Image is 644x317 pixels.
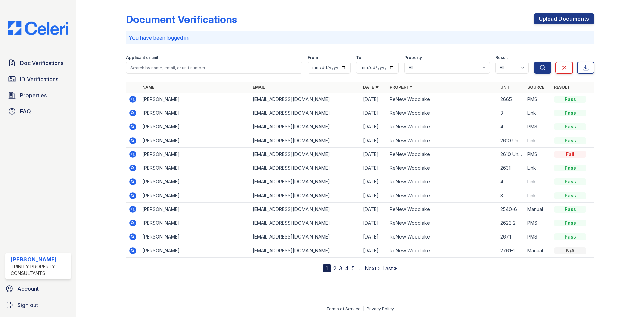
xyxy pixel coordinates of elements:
td: [DATE] [360,230,387,244]
div: Pass [554,192,586,199]
a: Unit [500,85,511,90]
div: Pass [554,165,586,171]
td: [PERSON_NAME] [140,134,250,148]
a: Properties [5,89,71,102]
label: From [308,55,318,60]
td: Manual [525,203,551,216]
td: [PERSON_NAME] [140,106,250,120]
td: Link [525,189,551,203]
iframe: chat widget [616,290,637,310]
td: ReNew Woodlake [387,148,497,161]
a: Date ▼ [363,85,379,90]
td: [EMAIL_ADDRESS][DOMAIN_NAME] [250,106,360,120]
div: Pass [554,233,586,240]
td: [DATE] [360,203,387,216]
td: [PERSON_NAME] [140,203,250,216]
td: [PERSON_NAME] [140,189,250,203]
td: [EMAIL_ADDRESS][DOMAIN_NAME] [250,93,360,106]
span: Sign out [17,301,38,309]
td: [PERSON_NAME] [140,244,250,258]
td: ReNew Woodlake [387,93,497,106]
td: Link [525,106,551,120]
a: Result [554,85,570,90]
td: [DATE] [360,175,387,189]
td: ReNew Woodlake [387,120,497,134]
span: Properties [20,91,47,99]
td: [PERSON_NAME] [140,120,250,134]
div: Document Verifications [126,13,237,25]
td: [DATE] [360,189,387,203]
span: FAQ [20,107,31,115]
span: Doc Verifications [20,59,63,67]
td: [EMAIL_ADDRESS][DOMAIN_NAME] [250,189,360,203]
a: Sign out [3,298,74,312]
a: 5 [352,265,355,272]
td: Manual [525,244,551,258]
a: Privacy Policy [367,306,394,311]
td: 2671 [498,230,525,244]
td: [EMAIL_ADDRESS][DOMAIN_NAME] [250,120,360,134]
div: | [363,306,364,311]
a: Terms of Service [326,306,361,311]
td: PMS [525,216,551,230]
td: [EMAIL_ADDRESS][DOMAIN_NAME] [250,230,360,244]
a: Property [390,85,412,90]
label: Result [495,55,508,60]
td: [PERSON_NAME] [140,230,250,244]
td: ReNew Woodlake [387,161,497,175]
td: [DATE] [360,134,387,148]
td: [EMAIL_ADDRESS][DOMAIN_NAME] [250,203,360,216]
td: 2610 Unit 5 [498,134,525,148]
span: … [357,264,362,272]
td: PMS [525,148,551,161]
td: [EMAIL_ADDRESS][DOMAIN_NAME] [250,175,360,189]
a: ID Verifications [5,72,71,86]
td: 2623 2 [498,216,525,230]
td: 2631 [498,161,525,175]
label: Applicant or unit [126,55,158,60]
a: Doc Verifications [5,56,71,70]
td: [DATE] [360,148,387,161]
td: ReNew Woodlake [387,203,497,216]
a: Last » [382,265,397,272]
div: Pass [554,110,586,116]
td: [PERSON_NAME] [140,161,250,175]
td: [PERSON_NAME] [140,216,250,230]
td: ReNew Woodlake [387,244,497,258]
td: [EMAIL_ADDRESS][DOMAIN_NAME] [250,216,360,230]
a: Email [253,85,265,90]
td: [DATE] [360,93,387,106]
td: 2665 [498,93,525,106]
img: CE_Logo_Blue-a8612792a0a2168367f1c8372b55b34899dd931a85d93a1a3d3e32e68fde9ad4.png [3,21,74,35]
td: [EMAIL_ADDRESS][DOMAIN_NAME] [250,161,360,175]
p: You have been logged in [129,34,592,42]
td: ReNew Woodlake [387,189,497,203]
div: N/A [554,247,586,254]
td: [EMAIL_ADDRESS][DOMAIN_NAME] [250,134,360,148]
label: Property [404,55,422,60]
div: Pass [554,178,586,185]
a: Next › [365,265,380,272]
td: Link [525,134,551,148]
td: 4 [498,175,525,189]
td: [EMAIL_ADDRESS][DOMAIN_NAME] [250,148,360,161]
td: PMS [525,120,551,134]
label: To [356,55,361,60]
td: [PERSON_NAME] [140,93,250,106]
a: 4 [345,265,349,272]
div: Trinity Property Consultants [11,263,68,277]
td: [PERSON_NAME] [140,175,250,189]
td: ReNew Woodlake [387,175,497,189]
td: 2610 Unit 5 [498,148,525,161]
td: [PERSON_NAME] [140,148,250,161]
td: 2540-6 [498,203,525,216]
div: [PERSON_NAME] [11,255,68,263]
td: 3 [498,189,525,203]
td: Link [525,175,551,189]
div: Pass [554,96,586,103]
td: [DATE] [360,106,387,120]
a: FAQ [5,105,71,118]
span: ID Verifications [20,75,58,83]
td: ReNew Woodlake [387,216,497,230]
